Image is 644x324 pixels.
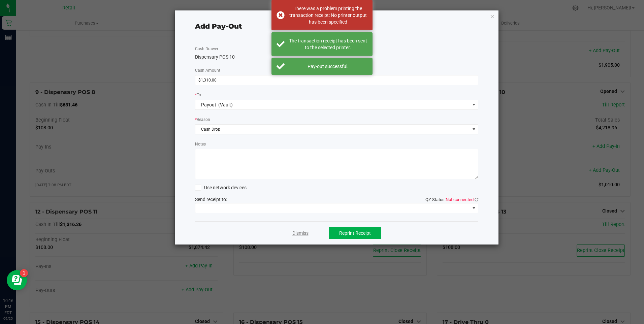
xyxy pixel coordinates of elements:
[292,230,309,237] a: Dismiss
[425,197,478,202] span: QZ Status:
[339,230,371,236] span: Reprint Receipt
[195,21,242,31] div: Add Pay-Out
[195,141,206,147] label: Notes
[7,270,27,290] iframe: Resource center
[288,5,367,25] div: There was a problem printing the transaction receipt: No printer output has been specified
[195,92,201,98] label: To
[195,125,470,134] span: Cash Drop
[329,227,381,239] button: Reprint Receipt
[195,54,479,61] div: Dispensary POS 10
[288,63,367,70] div: Pay-out successful.
[195,197,227,202] span: Send receipt to:
[195,46,218,52] label: Cash Drawer
[446,197,474,202] span: Not connected
[288,37,367,51] div: The transaction receipt has been sent to the selected printer.
[195,68,220,73] span: Cash Amount
[218,102,233,107] span: (Vault)
[195,184,247,191] label: Use network devices
[201,102,216,107] span: Payout
[195,117,210,123] label: Reason
[20,269,28,277] iframe: Resource center unread badge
